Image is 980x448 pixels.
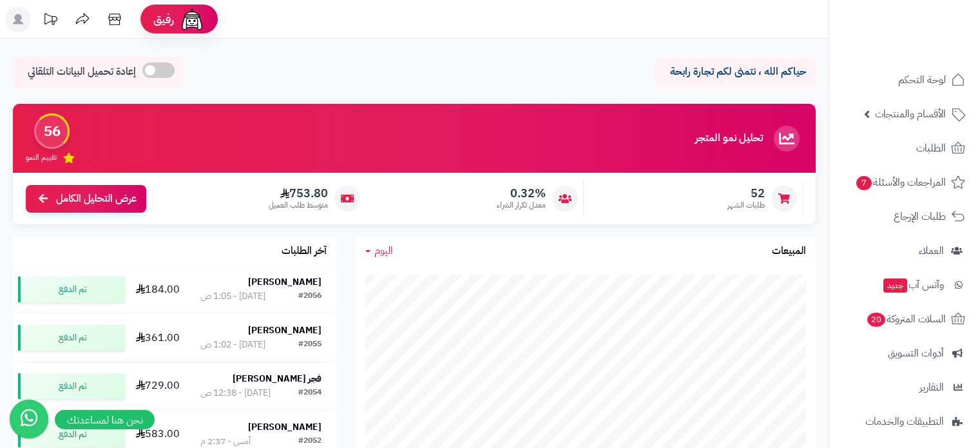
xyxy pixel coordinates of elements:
td: 184.00 [130,266,186,313]
strong: [PERSON_NAME] [248,275,322,289]
div: تم الدفع [18,422,125,447]
span: تقييم النمو [26,152,57,163]
p: حياكم الله ، نتمنى لكم تجارة رابحة [664,64,806,79]
div: #2056 [298,290,322,303]
span: إعادة تحميل البيانات التلقائي [28,64,136,79]
a: تحديثات المنصة [34,6,66,35]
div: #2055 [298,338,322,351]
span: الطلبات [916,139,946,157]
span: التطبيقات والخدمات [865,413,944,431]
span: 0.32% [497,186,546,200]
span: طلبات الشهر [727,200,765,211]
a: المراجعات والأسئلة7 [837,167,972,198]
div: تم الدفع [18,325,125,351]
a: لوحة التحكم [837,64,972,95]
a: وآتس آبجديد [837,269,972,300]
a: اليوم [365,244,393,258]
a: التقارير [837,372,972,403]
div: أمس - 2:37 م [200,435,251,448]
span: اليوم [374,243,393,258]
span: السلات المتروكة [866,310,946,328]
div: تم الدفع [18,373,125,399]
a: أدوات التسويق [837,338,972,369]
span: المراجعات والأسئلة [855,173,946,191]
span: معدل تكرار الشراء [497,200,546,211]
span: متوسط طلب العميل [269,200,328,211]
span: 52 [727,186,765,200]
div: #2054 [298,387,322,400]
div: [DATE] - 12:38 ص [200,387,271,400]
a: التطبيقات والخدمات [837,406,972,437]
span: وآتس آب [882,276,944,294]
a: طلبات الإرجاع [837,201,972,232]
span: التقارير [919,378,944,396]
span: جديد [883,278,907,293]
span: 753.80 [269,186,328,200]
strong: فجر [PERSON_NAME] [233,372,322,385]
td: 729.00 [130,362,186,410]
span: أدوات التسويق [888,344,944,362]
span: عرض التحليل الكامل [56,191,137,206]
div: تم الدفع [18,277,125,302]
span: الأقسام والمنتجات [875,105,946,123]
strong: [PERSON_NAME] [248,324,322,337]
a: الطلبات [837,133,972,164]
a: العملاء [837,235,972,266]
td: 361.00 [130,314,186,362]
span: 7 [856,176,872,190]
span: رفيق [153,12,174,27]
div: [DATE] - 1:02 ص [200,338,265,351]
div: #2052 [298,435,322,448]
span: لوحة التحكم [898,71,946,89]
img: ai-face.png [179,6,205,32]
strong: [PERSON_NAME] [248,420,322,434]
h3: تحليل نمو المتجر [695,133,763,144]
span: العملاء [919,242,944,260]
span: 20 [867,313,885,327]
h3: المبيعات [772,246,806,257]
h3: آخر الطلبات [282,246,327,257]
a: عرض التحليل الكامل [26,185,146,213]
a: السلات المتروكة20 [837,304,972,335]
div: [DATE] - 1:05 ص [200,290,265,303]
span: طلبات الإرجاع [894,208,946,226]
